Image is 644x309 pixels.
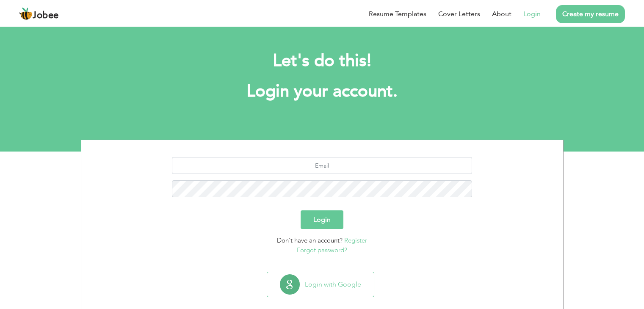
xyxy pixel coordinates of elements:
[369,9,426,19] a: Resume Templates
[19,7,59,21] a: Jobee
[33,11,59,20] span: Jobee
[438,9,480,19] a: Cover Letters
[277,236,343,245] span: Don't have an account?
[19,7,33,21] img: jobee.io
[172,157,472,174] input: Email
[94,50,551,72] h2: Let's do this!
[523,9,541,19] a: Login
[556,5,625,23] a: Create my resume
[492,9,511,19] a: About
[297,246,347,254] a: Forgot password?
[344,236,367,245] a: Register
[94,80,551,102] h1: Login your account.
[267,272,374,297] button: Login with Google
[301,210,343,229] button: Login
